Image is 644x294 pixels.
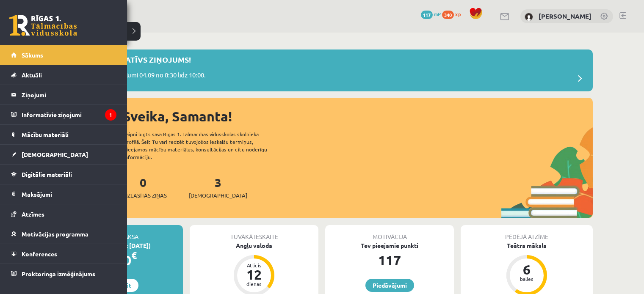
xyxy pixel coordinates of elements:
[105,109,116,121] i: 1
[22,170,72,178] span: Digitālie materiāli
[11,145,116,164] a: [DEMOGRAPHIC_DATA]
[241,263,267,268] div: Atlicis
[525,13,533,21] img: Samanta Jakušonoka
[119,175,167,200] a: 0Neizlasītās ziņas
[190,225,318,241] div: Tuvākā ieskaite
[22,85,116,104] legend: Ziņojumi
[442,11,465,17] a: 340 xp
[241,268,267,281] div: 12
[11,125,116,144] a: Mācību materiāli
[325,241,454,250] div: Tev pieejamie punkti
[514,276,539,281] div: balles
[189,175,247,200] a: 3[DEMOGRAPHIC_DATA]
[22,151,88,158] span: [DEMOGRAPHIC_DATA]
[241,281,267,286] div: dienas
[11,264,116,283] a: Proktoringa izmēģinājums
[55,54,589,87] a: Jauns informatīvs ziņojums! eSkolas tehniskie uzlabojumi 04.09 no 8:30 līdz 10:00.
[11,165,116,184] a: Digitālie materiāli
[325,225,454,241] div: Motivācija
[68,54,191,65] p: Jauns informatīvs ziņojums!
[22,270,95,278] span: Proktoringa izmēģinājums
[131,249,137,261] span: €
[55,70,206,82] p: eSkolas tehniskie uzlabojumi 04.09 no 8:30 līdz 10:00.
[189,191,247,200] span: [DEMOGRAPHIC_DATA]
[11,224,116,244] a: Motivācijas programma
[22,184,116,204] legend: Maksājumi
[442,11,454,19] span: 340
[119,191,167,200] span: Neizlasītās ziņas
[22,71,42,79] span: Aktuāli
[22,230,88,238] span: Motivācijas programma
[365,279,414,292] a: Piedāvājumi
[11,45,116,65] a: Sākums
[22,51,43,59] span: Sākums
[11,65,116,85] a: Aktuāli
[434,11,441,17] span: mP
[514,263,539,276] div: 6
[22,105,116,124] legend: Informatīvie ziņojumi
[22,210,44,218] span: Atzīmes
[11,105,116,124] a: Informatīvie ziņojumi1
[22,131,69,138] span: Mācību materiāli
[190,241,318,250] div: Angļu valoda
[461,241,593,250] div: Teātra māksla
[455,11,461,17] span: xp
[11,184,116,204] a: Maksājumi
[539,12,591,20] a: [PERSON_NAME]
[22,250,57,258] span: Konferences
[9,15,77,36] a: Rīgas 1. Tālmācības vidusskola
[421,11,441,17] a: 117 mP
[325,250,454,270] div: 117
[124,130,282,161] div: Laipni lūgts savā Rīgas 1. Tālmācības vidusskolas skolnieka profilā. Šeit Tu vari redzēt tuvojošo...
[421,11,433,19] span: 117
[11,244,116,264] a: Konferences
[123,106,593,126] div: Sveika, Samanta!
[461,225,593,241] div: Pēdējā atzīme
[11,204,116,224] a: Atzīmes
[11,85,116,104] a: Ziņojumi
